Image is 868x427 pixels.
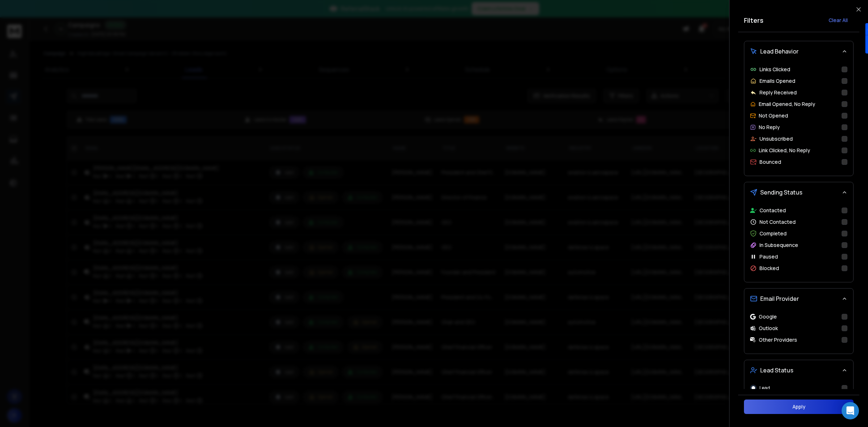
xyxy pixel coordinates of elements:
[759,77,795,85] p: Emails Opened
[759,89,797,96] p: Reply Received
[759,112,788,119] p: Not Opened
[759,253,778,260] p: Paused
[744,182,853,202] button: Sending Status
[759,325,778,332] p: Outlook
[759,265,779,272] p: Blocked
[759,336,797,343] p: Other Providers
[759,124,780,131] p: No Reply
[759,66,790,73] p: Links Clicked
[760,188,803,197] span: Sending Status
[760,47,799,56] span: Lead Behavior
[744,400,854,414] button: Apply
[759,385,770,391] p: Lead
[759,135,793,142] p: Unsubscribed
[759,207,786,214] p: Contacted
[759,147,810,154] p: Link Clicked, No Reply
[759,230,787,237] p: Completed
[744,15,763,25] h2: Filters
[744,360,853,380] button: Lead Status
[744,202,853,282] div: Sending Status
[759,158,781,166] p: Bounced
[744,289,853,309] button: Email Provider
[760,366,793,375] span: Lead Status
[744,41,853,61] button: Lead Behavior
[759,242,798,249] p: In Subsequence
[759,313,777,320] p: Google
[744,61,853,176] div: Lead Behavior
[842,402,859,419] div: Open Intercom Messenger
[744,309,853,354] div: Email Provider
[823,13,854,27] button: Clear All
[760,294,799,303] span: Email Provider
[759,101,815,108] p: Email Opened, No Reply
[759,218,796,226] p: Not Contacted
